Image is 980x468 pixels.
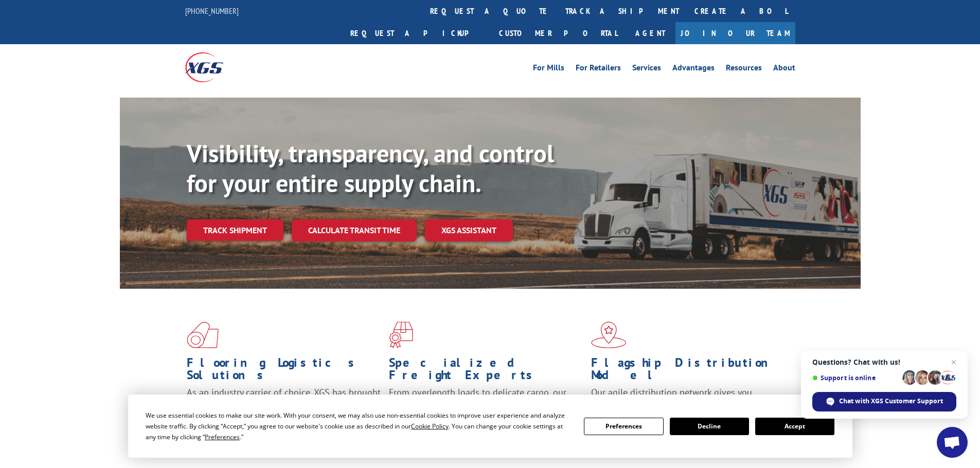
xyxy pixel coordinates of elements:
span: Preferences [205,433,240,441]
h1: Flagship Distribution Model [591,357,786,386]
a: Calculate transit time [292,219,417,241]
a: About [773,64,795,75]
div: We use essential cookies to make our site work. With your consent, we may also use non-essential ... [146,410,572,442]
h1: Specialized Freight Experts [389,357,583,386]
a: Join Our Team [675,22,795,44]
a: Services [632,64,661,75]
span: As an industry carrier of choice, XGS has brought innovation and dedication to flooring logistics... [187,386,381,423]
button: Preferences [584,418,663,435]
div: Chat with XGS Customer Support [812,392,956,411]
div: Open chat [937,427,968,458]
button: Decline [670,418,749,435]
span: Questions? Chat with us! [812,358,956,366]
div: Cookie Consent Prompt [128,395,852,458]
h1: Flooring Logistics Solutions [187,357,381,386]
img: xgs-icon-total-supply-chain-intelligence-red [187,322,219,348]
a: Advantages [672,64,715,75]
a: Agent [625,22,675,44]
a: Customer Portal [491,22,625,44]
b: Visibility, transparency, and control for your entire supply chain. [187,137,554,199]
span: Our agile distribution network gives you nationwide inventory management on demand. [591,386,780,410]
a: For Mills [533,64,564,75]
img: xgs-icon-flagship-distribution-model-red [591,322,627,348]
a: [PHONE_NUMBER] [185,6,239,16]
p: From overlength loads to delicate cargo, our experienced staff knows the best way to move your fr... [389,386,583,432]
span: Close chat [948,356,960,368]
span: Support is online [812,374,899,382]
span: Chat with XGS Customer Support [839,397,943,406]
img: xgs-icon-focused-on-flooring-red [389,322,413,348]
a: For Retailers [576,64,621,75]
span: Cookie Policy [411,422,449,430]
a: XGS ASSISTANT [425,219,513,241]
button: Accept [755,418,834,435]
a: Request a pickup [343,22,491,44]
a: Resources [726,64,762,75]
a: Track shipment [187,219,283,241]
